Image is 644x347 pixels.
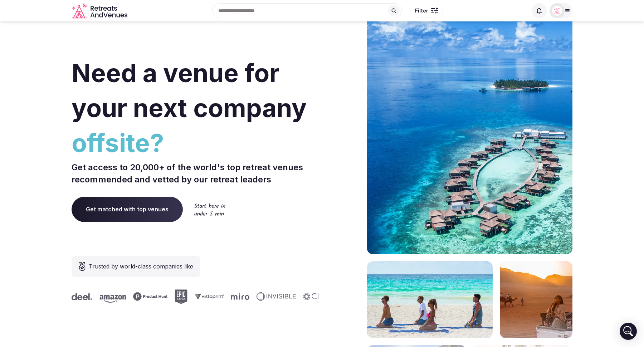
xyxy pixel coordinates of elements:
[620,323,637,340] div: Open Intercom Messenger
[72,161,319,185] p: Get access to 20,000+ of the world's top retreat venues recommended and vetted by our retreat lea...
[249,292,288,301] svg: Invisible company logo
[89,262,193,271] span: Trusted by world-class companies like
[187,293,216,300] svg: Vistaprint company logo
[64,293,84,300] svg: Deel company logo
[223,293,241,300] svg: Miro company logo
[72,126,319,161] span: offsite?
[72,3,129,19] svg: Retreats and Venues company logo
[72,197,183,222] a: Get matched with top venues
[72,58,307,123] span: Need a venue for your next company
[415,7,428,14] span: Filter
[500,261,572,338] img: woman sitting in back of truck with camels
[552,6,562,16] img: Matt Grant Oakes
[194,203,225,216] img: Start here in under 5 min
[410,4,443,17] button: Filter
[72,3,129,19] a: Visit the homepage
[167,290,180,304] svg: Epic Games company logo
[367,261,493,338] img: yoga on tropical beach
